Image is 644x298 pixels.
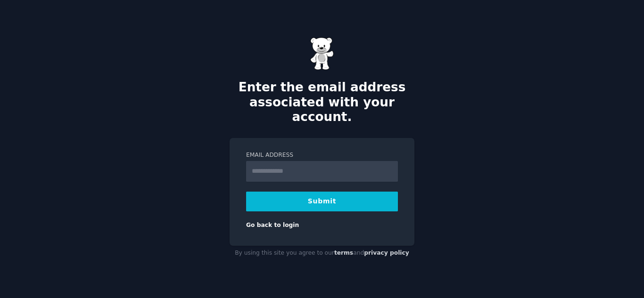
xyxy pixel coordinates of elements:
div: By using this site you agree to our and [230,246,414,261]
button: Submit [246,192,398,211]
h2: Enter the email address associated with your account. [230,80,414,125]
a: terms [334,250,353,256]
a: privacy policy [364,250,409,256]
a: Go back to login [246,222,299,228]
img: Gummy Bear [310,37,334,70]
label: Email Address [246,151,398,160]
